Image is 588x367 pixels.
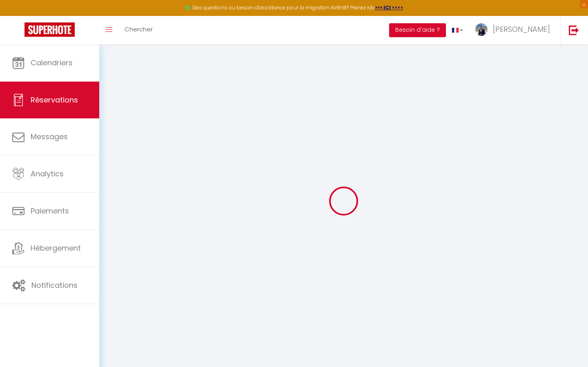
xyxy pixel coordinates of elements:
span: Réservations [31,95,78,105]
span: Analytics [31,169,64,179]
a: >>> ICI <<<< [375,4,403,11]
img: Super Booking [24,22,75,37]
span: Paiements [31,206,69,216]
a: Chercher [118,16,159,44]
span: Calendriers [31,58,73,68]
span: Messages [31,131,68,142]
img: logout [569,25,579,35]
span: Chercher [125,25,153,33]
span: Notifications [31,280,78,290]
span: Hébergement [31,243,81,253]
img: ... [475,23,488,36]
button: Besoin d'aide ? [389,23,446,37]
span: [PERSON_NAME] [493,24,550,34]
a: ... [PERSON_NAME] [469,16,560,44]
